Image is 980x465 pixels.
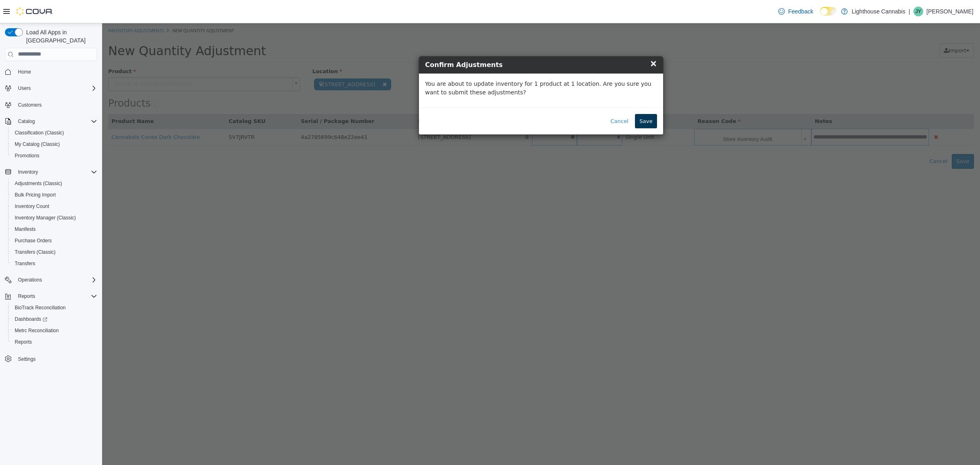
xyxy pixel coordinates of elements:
[15,67,34,77] a: Home
[11,236,55,246] a: Purchase Orders
[11,337,35,347] a: Reports
[15,116,97,126] span: Catalog
[15,291,97,301] span: Reports
[18,102,42,108] span: Customers
[15,304,66,311] span: BioTrack Reconciliation
[15,215,76,221] span: Inventory Manager (Classic)
[2,166,100,178] button: Inventory
[11,139,63,149] a: My Catalog (Classic)
[8,212,100,224] button: Inventory Manager (Classic)
[8,302,100,313] button: BioTrack Reconciliation
[11,247,97,257] span: Transfers (Classic)
[2,83,100,94] button: Users
[15,152,40,159] span: Promotions
[15,353,97,364] span: Settings
[2,66,100,78] button: Home
[15,83,34,93] button: Users
[2,274,100,286] button: Operations
[913,7,923,16] div: Jessie Yao
[15,83,97,93] span: Users
[15,203,49,210] span: Inventory Count
[11,179,65,188] a: Adjustments (Classic)
[15,275,45,285] button: Operations
[15,260,35,267] span: Transfers
[11,190,59,200] a: Bulk Pricing Import
[11,259,38,268] a: Transfers
[8,235,100,246] button: Purchase Orders
[533,91,555,105] button: Save
[11,236,97,246] span: Purchase Orders
[15,316,47,322] span: Dashboards
[8,258,100,269] button: Transfers
[8,246,100,258] button: Transfers (Classic)
[16,7,53,16] img: Cova
[8,336,100,348] button: Reports
[548,35,555,45] span: ×
[11,151,43,161] a: Promotions
[11,128,67,138] a: Classification (Classic)
[15,167,97,177] span: Inventory
[15,141,60,148] span: My Catalog (Classic)
[18,293,35,300] span: Reports
[18,85,31,92] span: Users
[2,116,100,127] button: Catalog
[8,325,100,336] button: Metrc Reconciliation
[11,326,62,335] a: Metrc Reconciliation
[2,353,100,364] button: Settings
[11,303,69,313] a: BioTrack Reconciliation
[11,139,97,149] span: My Catalog (Classic)
[11,224,97,234] span: Manifests
[11,326,97,335] span: Metrc Reconciliation
[11,303,97,313] span: BioTrack Reconciliation
[11,179,97,188] span: Adjustments (Classic)
[15,291,38,301] button: Reports
[15,354,39,364] a: Settings
[11,190,97,200] span: Bulk Pricing Import
[788,7,813,16] span: Feedback
[323,37,555,47] h4: Confirm Adjustments
[775,3,816,20] a: Feedback
[15,339,32,345] span: Reports
[15,100,45,110] a: Customers
[15,249,56,255] span: Transfers (Classic)
[8,224,100,235] button: Manifests
[15,327,59,334] span: Metrc Reconciliation
[8,178,100,189] button: Adjustments (Classic)
[18,169,38,175] span: Inventory
[11,213,97,223] span: Inventory Manager (Classic)
[15,237,52,244] span: Purchase Orders
[820,7,837,16] input: Dark Mode
[15,275,97,285] span: Operations
[323,56,555,74] p: You are about to update inventory for 1 product at 1 location. Are you sure you want to submit th...
[11,224,39,234] a: Manifests
[23,28,97,45] span: Load All Apps in [GEOGRAPHIC_DATA]
[2,99,100,111] button: Customers
[15,192,56,198] span: Bulk Pricing Import
[15,180,62,187] span: Adjustments (Classic)
[8,189,100,201] button: Bulk Pricing Import
[18,277,42,283] span: Operations
[15,116,38,126] button: Catalog
[8,313,100,325] a: Dashboards
[11,247,59,257] a: Transfers (Classic)
[2,291,100,302] button: Reports
[15,130,64,136] span: Classification (Classic)
[5,63,97,386] nav: Complex example
[15,67,97,77] span: Home
[909,7,910,16] p: |
[18,69,31,75] span: Home
[8,127,100,139] button: Classification (Classic)
[504,91,531,105] button: Cancel
[102,23,980,465] iframe: To enrich screen reader interactions, please activate Accessibility in Grammarly extension settings
[852,7,906,16] p: Lighthouse Cannabis
[11,213,79,223] a: Inventory Manager (Classic)
[8,150,100,161] button: Promotions
[11,259,97,268] span: Transfers
[15,226,36,232] span: Manifests
[15,100,97,110] span: Customers
[18,118,35,125] span: Catalog
[18,356,36,362] span: Settings
[11,151,97,161] span: Promotions
[11,314,97,324] span: Dashboards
